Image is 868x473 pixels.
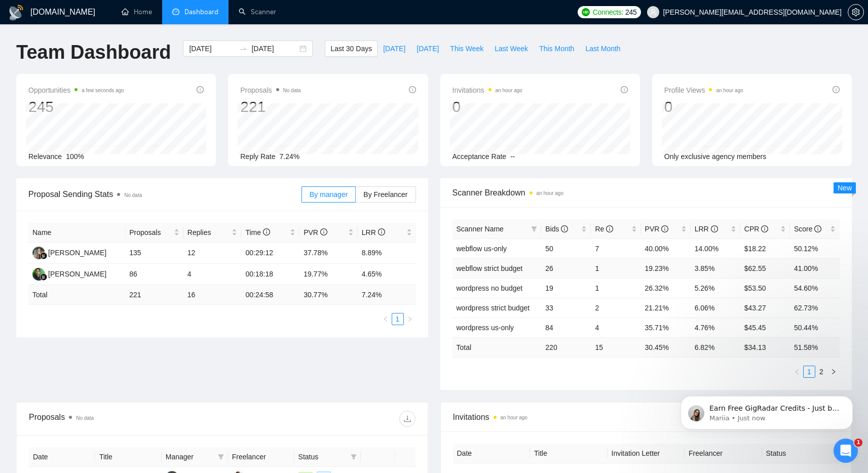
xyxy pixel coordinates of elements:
span: filter [351,454,357,460]
li: 1 [803,366,815,378]
span: This Month [539,43,574,54]
span: info-circle [378,228,385,235]
button: Last Week [489,41,534,57]
img: LK [32,247,45,259]
li: 2 [815,366,827,378]
th: Freelancer [228,447,294,467]
span: Scanner Name [457,225,504,233]
span: info-circle [606,225,613,232]
td: 1 [591,258,640,278]
td: 2 [591,298,640,318]
span: LRR [362,228,385,237]
span: Re [595,225,613,233]
img: gigradar-bm.png [40,252,47,259]
td: 86 [125,264,183,285]
a: searchScanner [239,8,276,16]
li: Previous Page [380,313,392,325]
td: 21.21% [641,298,691,318]
div: [PERSON_NAME] [48,247,106,258]
button: setting [848,4,864,20]
td: 30.77 % [299,285,358,305]
span: Proposals [240,84,300,96]
span: [DATE] [417,43,439,54]
td: $53.50 [740,278,790,298]
a: LK[PERSON_NAME] [32,248,106,256]
th: Proposals [125,223,183,243]
span: LRR [695,225,718,233]
button: This Week [444,41,489,57]
span: info-circle [409,86,416,93]
span: swap-right [239,45,247,53]
span: download [400,415,415,423]
span: Acceptance Rate [452,152,507,161]
span: Proposals [129,227,172,238]
button: Last Month [580,41,626,57]
span: info-circle [263,228,270,235]
span: Invitations [452,84,522,96]
td: 220 [541,337,591,357]
span: dashboard [172,8,179,15]
td: 41.00% [790,258,840,278]
div: 0 [452,97,522,116]
span: info-circle [711,225,718,232]
li: Previous Page [791,366,803,378]
span: setting [848,8,863,16]
td: 19.23% [641,258,691,278]
td: 50.44% [790,318,840,337]
button: right [827,366,840,378]
span: left [383,316,389,322]
td: 14.00% [691,239,740,258]
td: 5.26% [691,278,740,298]
time: an hour ago [537,190,563,196]
span: CPR [744,225,768,233]
button: left [791,366,803,378]
th: Date [453,444,531,463]
td: 33 [541,298,591,318]
td: 16 [183,285,242,305]
td: 135 [125,243,183,264]
td: 30.45 % [641,337,691,357]
span: Opportunities [28,84,124,96]
th: Name [28,223,125,243]
iframe: Intercom notifications message [665,375,868,446]
td: 6.06% [691,298,740,318]
span: wordpress strict budget [457,304,530,312]
span: New [838,184,852,192]
div: [PERSON_NAME] [48,268,106,280]
td: 3.85% [691,258,740,278]
span: Bids [545,225,568,233]
td: 7 [591,239,640,258]
span: Manager [166,451,214,462]
span: info-circle [833,86,840,93]
td: 4 [183,264,242,285]
time: a few seconds ago [82,88,124,93]
div: 245 [28,97,124,116]
time: an hour ago [501,415,527,420]
td: $45.45 [740,318,790,337]
th: Title [530,444,608,463]
span: filter [218,454,224,460]
h1: Team Dashboard [16,41,171,64]
div: 0 [664,97,743,116]
td: 12 [183,243,242,264]
span: Connects: [593,7,623,18]
span: filter [529,221,539,237]
span: 245 [625,7,636,18]
span: filter [531,226,537,232]
td: 4 [591,318,640,337]
span: Scanner Breakdown [452,186,840,199]
td: 4.65% [358,264,416,285]
img: upwork-logo.png [582,8,590,16]
td: 62.73% [790,298,840,318]
span: info-circle [621,86,628,93]
span: filter [349,449,359,464]
span: wordpress no budget [457,284,523,292]
span: Last 30 Days [330,43,372,54]
td: 15 [591,337,640,357]
time: an hour ago [496,88,522,93]
iframe: Intercom live chat [834,439,858,463]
